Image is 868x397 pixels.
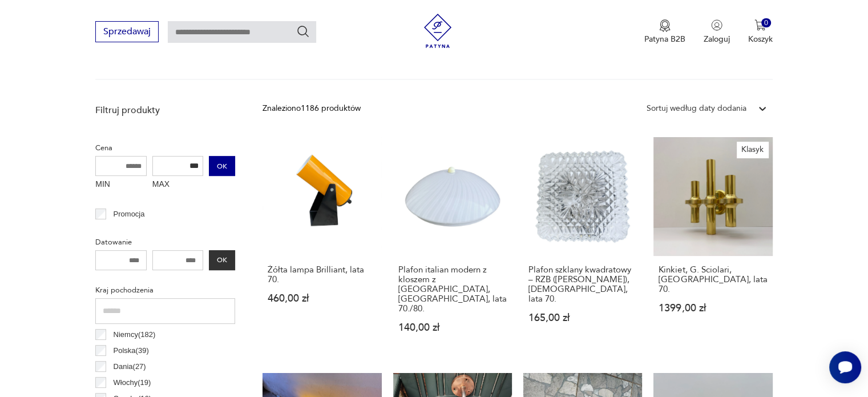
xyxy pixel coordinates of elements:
p: Koszyk [748,34,773,45]
p: 460,00 zł [268,294,376,303]
a: Sprzedawaj [95,29,159,37]
p: Polska ( 39 ) [114,344,149,357]
h3: Żółta lampa Brilliant, lata 70. [268,265,376,284]
label: MIN [95,176,147,194]
a: Plafon italian modern z kloszem z plexi, Włochy, lata 70./80.Plafon italian modern z kloszem z [G... [393,137,512,355]
p: Patyna B2B [644,34,685,45]
div: Sortuj według daty dodania [647,102,746,115]
p: Datowanie [95,236,235,248]
img: Ikona medalu [659,19,671,32]
a: KlasykKinkiet, G. Sciolari, Włochy, lata 70.Kinkiet, G. Sciolari, [GEOGRAPHIC_DATA], lata 70.1399... [653,137,772,355]
h3: Plafon szklany kwadratowy – RZB ([PERSON_NAME]), [DEMOGRAPHIC_DATA], lata 70. [528,265,637,304]
img: Ikonka użytkownika [711,19,722,31]
img: Patyna - sklep z meblami i dekoracjami vintage [421,14,455,48]
button: Szukaj [296,25,310,38]
h3: Plafon italian modern z kloszem z [GEOGRAPHIC_DATA], [GEOGRAPHIC_DATA], lata 70./80. [398,265,507,314]
p: 165,00 zł [528,313,637,323]
label: MAX [152,176,204,194]
p: 1399,00 zł [659,303,767,313]
p: Cena [95,142,235,154]
img: Ikona koszyka [754,19,766,31]
p: Dania ( 27 ) [114,360,146,373]
p: Filtruj produkty [95,104,235,117]
button: OK [209,156,235,176]
div: 0 [761,18,771,28]
button: Patyna B2B [644,19,685,45]
p: Niemcy ( 182 ) [114,328,156,341]
button: Zaloguj [704,19,730,45]
a: Ikona medaluPatyna B2B [644,19,685,45]
p: Promocja [114,208,145,220]
iframe: Smartsupp widget button [829,351,861,383]
p: 140,00 zł [398,323,507,332]
a: Plafon szklany kwadratowy – RZB (Rudolf Zimmermann Bamberg), Niemcy, lata 70.Plafon szklany kwadr... [523,137,642,355]
h3: Kinkiet, G. Sciolari, [GEOGRAPHIC_DATA], lata 70. [659,265,767,294]
p: Kraj pochodzenia [95,284,235,296]
p: Włochy ( 19 ) [114,376,151,389]
button: Sprzedawaj [95,21,159,42]
div: Znaleziono 1186 produktów [263,102,361,115]
button: 0Koszyk [748,19,773,45]
a: Żółta lampa Brilliant, lata 70.Żółta lampa Brilliant, lata 70.460,00 zł [263,137,381,355]
button: OK [209,250,235,270]
p: Zaloguj [704,34,730,45]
